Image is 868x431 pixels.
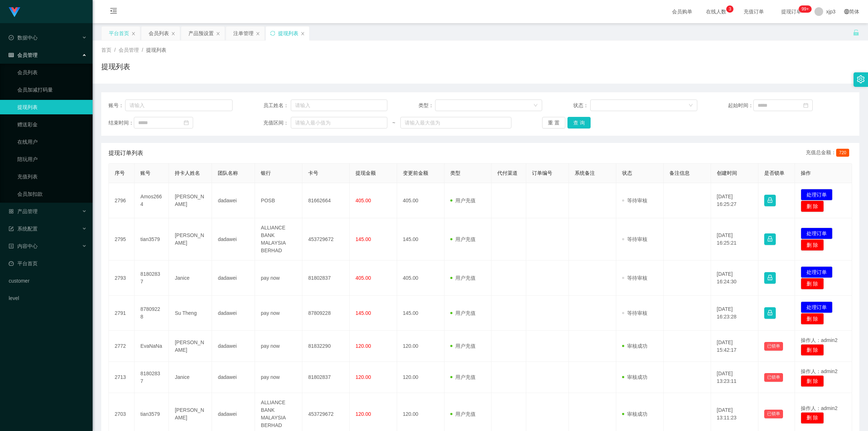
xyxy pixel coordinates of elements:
span: 405.00 [356,275,371,281]
span: 备注信息 [669,170,690,176]
i: 图标: check-circle-o [9,35,14,40]
button: 已锁单 [764,410,783,418]
input: 请输入最大值为 [400,117,511,128]
button: 重 置 [542,117,565,128]
input: 请输入最小值为 [291,117,387,128]
button: 处理订单 [801,301,833,313]
i: 图标: unlock [853,29,859,36]
h1: 提现列表 [101,61,130,72]
button: 删 除 [801,344,824,356]
button: 删 除 [801,375,824,387]
span: 操作人：admin2 [801,405,838,411]
span: 会员管理 [9,52,38,58]
span: 145.00 [356,310,371,316]
div: 注单管理 [233,26,254,40]
span: 720 [836,149,849,157]
button: 已锁单 [764,342,783,351]
td: 2772 [109,331,135,362]
i: 图标: down [533,103,538,108]
button: 删 除 [801,200,824,212]
td: pay now [255,362,302,393]
span: 状态 [622,170,632,176]
td: 2793 [109,261,135,296]
td: 81802837 [302,261,350,296]
i: 图标: profile [9,244,14,249]
i: 图标: appstore-o [9,209,14,214]
span: 用户充值 [450,275,476,281]
td: 87809228 [135,296,169,331]
a: 会员列表 [17,65,87,80]
td: [DATE] 16:24:30 [711,261,758,296]
td: dadawei [212,296,255,331]
button: 图标: lock [764,233,776,245]
span: 审核成功 [622,343,647,349]
a: customer [9,274,87,288]
button: 删 除 [801,278,824,290]
td: 120.00 [397,331,444,362]
td: [PERSON_NAME] [169,183,212,218]
span: 用户充值 [450,374,476,380]
span: 首页 [101,47,111,53]
span: 员工姓名： [263,102,291,109]
i: 图标: close [301,31,305,36]
span: 账号 [140,170,150,176]
span: 状态： [573,102,590,109]
td: [DATE] 16:23:28 [711,296,758,331]
i: 图标: table [9,52,14,58]
sup: 3 [726,5,733,13]
span: 变更前金额 [403,170,428,176]
i: 图标: calendar [803,103,808,108]
td: 2796 [109,183,135,218]
i: 图标: menu-fold [101,0,126,24]
td: [PERSON_NAME] [169,331,212,362]
span: 类型： [418,102,435,109]
button: 删 除 [801,239,824,251]
span: 系统备注 [575,170,595,176]
button: 删 除 [801,412,824,424]
i: 图标: setting [857,75,865,83]
td: Amos2664 [135,183,169,218]
button: 处理订单 [801,189,833,200]
a: level [9,291,87,305]
span: 审核成功 [622,374,647,380]
span: 操作 [801,170,811,176]
span: 操作人：admin2 [801,368,838,374]
i: 图标: close [256,31,260,36]
td: 2791 [109,296,135,331]
span: 提现订单列表 [109,149,143,157]
span: 等待审核 [622,310,647,316]
td: [DATE] 16:25:27 [711,183,758,218]
span: 卡号 [308,170,318,176]
button: 处理订单 [801,228,833,239]
td: [PERSON_NAME] [169,218,212,261]
span: 银行 [261,170,271,176]
span: 用户充值 [450,236,476,242]
span: 操作人：admin2 [801,337,838,343]
span: 145.00 [356,236,371,242]
td: 87809228 [302,296,350,331]
button: 查 询 [567,117,591,128]
span: 120.00 [356,374,371,380]
a: 赠送彩金 [17,117,87,132]
td: pay now [255,261,302,296]
span: 等待审核 [622,198,647,203]
div: 产品预设置 [188,26,214,40]
td: [DATE] 13:23:11 [711,362,758,393]
td: POSB [255,183,302,218]
span: 等待审核 [622,275,647,281]
img: logo.9652507e.png [9,7,20,17]
td: 2713 [109,362,135,393]
td: Su Theng [169,296,212,331]
span: 120.00 [356,343,371,349]
a: 会员加扣款 [17,187,87,201]
a: 会员加减打码量 [17,83,87,97]
td: dadawei [212,218,255,261]
i: 图标: form [9,226,14,231]
td: dadawei [212,362,255,393]
td: 120.00 [397,362,444,393]
p: 3 [729,5,731,13]
button: 处理订单 [801,266,833,278]
i: 图标: global [844,9,849,14]
span: 订单编号 [532,170,552,176]
td: 145.00 [397,296,444,331]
